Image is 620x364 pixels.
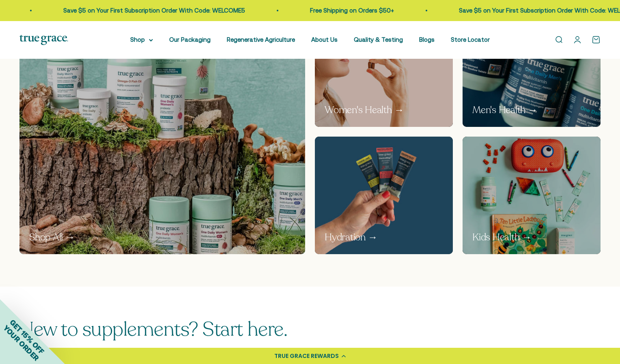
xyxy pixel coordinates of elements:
img: Woman holding a small pill in a pink background [315,9,453,127]
span: YOUR ORDER [2,323,41,362]
p: Shop All → [29,231,75,244]
split-lines: New to supplements? Start here. [19,316,287,343]
img: Hand holding three small packages of electrolyte powder of different flavors against a blue backg... [311,133,457,257]
a: True Grace products displayed on a natural wooden and moss background Shop All → [19,9,305,254]
p: Kids Health → [472,231,532,244]
summary: Shop [130,35,153,45]
img: True Grace products displayed on a natural wooden and moss background [19,9,305,254]
div: TRUE GRACE REWARDS [274,352,339,360]
img: True Grace One Daily Men's multivitamin bottles on a blue background [463,9,601,127]
a: About Us [311,36,338,43]
a: Regenerative Agriculture [227,36,295,43]
a: Woman holding a small pill in a pink background Women's Health → [315,9,453,127]
p: Save $5 on Your First Subscription Order With Code: WELCOME5 [46,6,228,15]
p: Hydration → [325,231,377,244]
span: GET 15% OFF [8,318,46,355]
a: Our Packaging [169,36,211,43]
a: Quality & Testing [354,36,403,43]
a: True Grace One Daily Men's multivitamin bottles on a blue background Men's Health → [463,9,601,127]
p: Men's Health → [472,103,538,117]
p: Women's Health → [325,103,404,117]
a: Blogs [419,36,435,43]
img: Collection of children's products including a red monster-shaped container, toys, and health prod... [463,137,601,254]
a: Free Shipping on Orders $50+ [293,7,377,14]
a: Hand holding three small packages of electrolyte powder of different flavors against a blue backg... [315,137,453,254]
a: Store Locator [451,36,490,43]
